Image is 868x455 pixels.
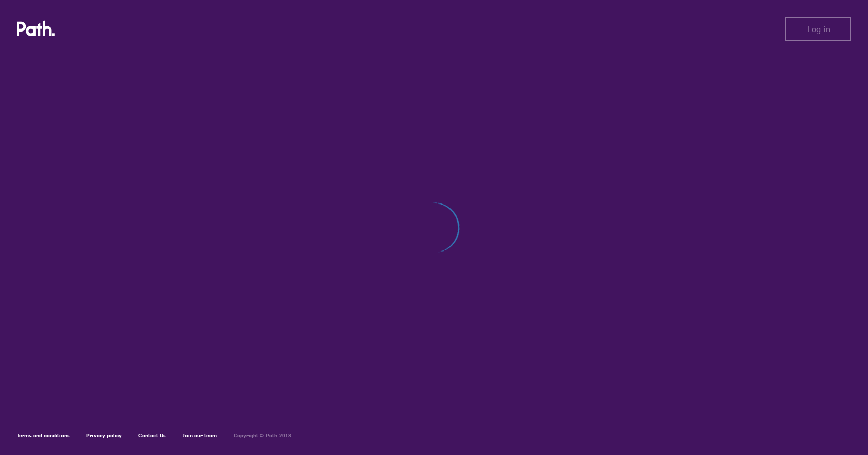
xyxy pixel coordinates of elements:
[807,24,830,34] span: Log in
[785,17,851,41] button: Log in
[234,433,291,439] h6: Copyright © Path 2018
[86,432,122,439] a: Privacy policy
[182,432,217,439] a: Join our team
[138,432,166,439] a: Contact Us
[17,432,70,439] a: Terms and conditions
